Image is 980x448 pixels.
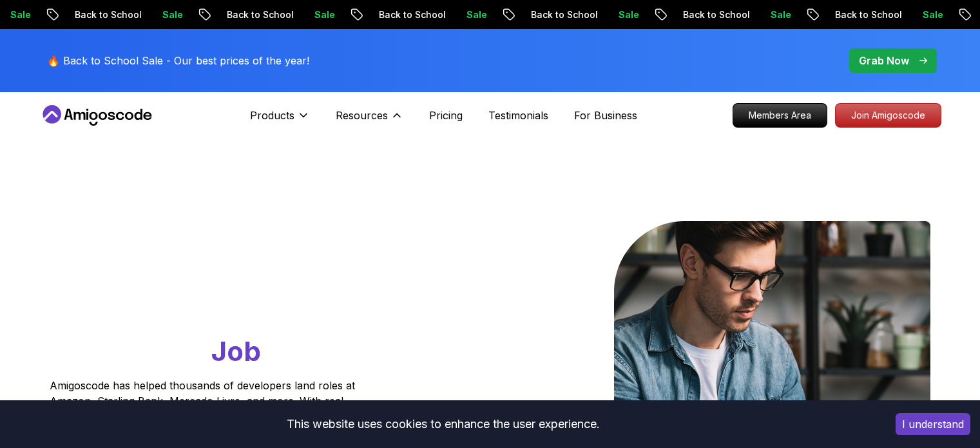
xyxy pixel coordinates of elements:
[488,108,548,123] a: Testimonials
[896,413,970,435] button: Accept cookies
[289,8,330,21] p: Sale
[745,8,786,21] p: Sale
[733,104,827,127] p: Members Area
[733,103,827,128] a: Members Area
[336,108,403,133] button: Resources
[50,221,405,370] h1: Go From Learning to Hired: Master Java, Spring Boot & Cloud Skills That Get You the
[211,335,261,367] span: Job
[836,104,941,127] p: Join Amigoscode
[250,108,294,123] p: Products
[657,8,745,21] p: Back to School
[574,108,637,123] a: For Business
[137,8,178,21] p: Sale
[429,108,463,123] a: Pricing
[250,108,310,133] button: Products
[505,8,593,21] p: Back to School
[201,8,289,21] p: Back to School
[47,53,309,68] p: 🔥 Back to School Sale - Our best prices of the year!
[353,8,441,21] p: Back to School
[859,53,909,68] p: Grab Now
[49,8,137,21] p: Back to School
[593,8,634,21] p: Sale
[441,8,482,21] p: Sale
[10,410,876,438] div: This website uses cookies to enhance the user experience.
[835,103,941,128] a: Join Amigoscode
[50,378,359,440] p: Amigoscode has helped thousands of developers land roles at Amazon, Starling Bank, Mercado Livre,...
[336,108,388,123] p: Resources
[897,8,938,21] p: Sale
[809,8,897,21] p: Back to School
